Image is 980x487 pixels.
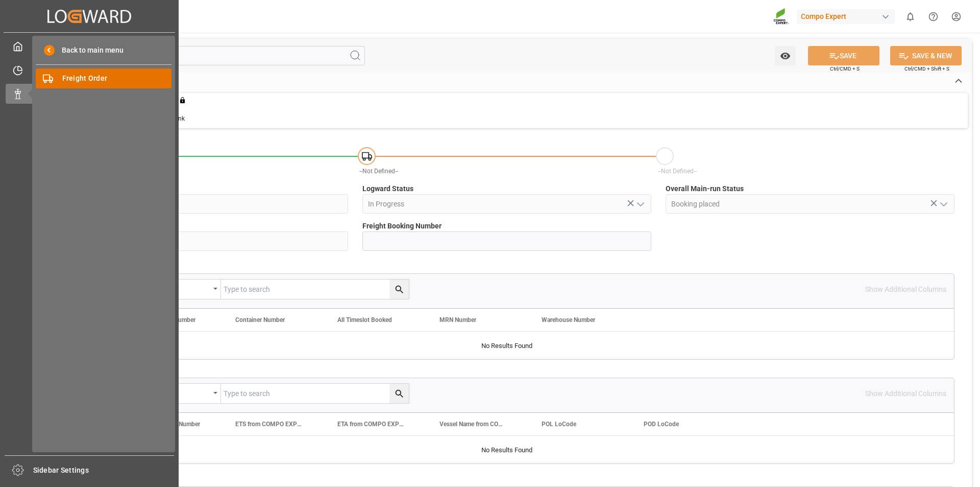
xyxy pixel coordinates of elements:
a: Freight Order [36,68,171,88]
span: --Not Defined-- [658,168,697,175]
span: Overall Main-run Status [666,183,744,194]
a: My Cockpit [6,36,173,56]
span: Freight Booking Number [362,221,442,231]
span: Warehouse Number [542,316,595,323]
span: POL LoCode [542,421,576,428]
span: Back to main menu [55,45,124,56]
input: Type to search [221,280,409,299]
span: All Timeslot Booked [337,316,392,323]
span: Vessel Name from COMPO EXPERT [439,421,508,428]
div: Equals [150,282,210,293]
button: open menu [775,46,796,65]
button: search button [389,280,409,299]
button: open menu [632,196,647,212]
span: Logward Status [362,183,413,194]
span: Ctrl/CMD + S [830,65,860,73]
div: Equals [150,386,210,398]
span: POD LoCode [644,421,679,428]
button: SAVE [808,46,879,65]
div: Compo Expert [797,9,895,24]
span: Ctrl/CMD + Shift + S [904,65,949,73]
input: Search Fields [47,46,365,65]
button: open menu [144,280,221,299]
a: Timeslot Management [6,60,173,80]
button: search button [389,384,409,403]
span: ETS from COMPO EXPERT [235,421,304,428]
input: Type to search [221,384,409,403]
span: Freight Order [62,73,172,84]
button: Help Center [922,5,945,28]
button: open menu [144,384,221,403]
button: Compo Expert [797,7,899,26]
button: SAVE & NEW [890,46,962,65]
button: open menu [935,196,950,212]
span: ETA from COMPO EXPERT [337,421,406,428]
span: MRN Number [439,316,476,323]
img: Screenshot%202023-09-29%20at%2010.02.21.png_1712312052.png [773,8,790,26]
span: --Not Defined-- [359,168,398,175]
button: show 0 new notifications [899,5,922,28]
span: Sidebar Settings [33,465,175,476]
span: Container Number [235,316,285,323]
